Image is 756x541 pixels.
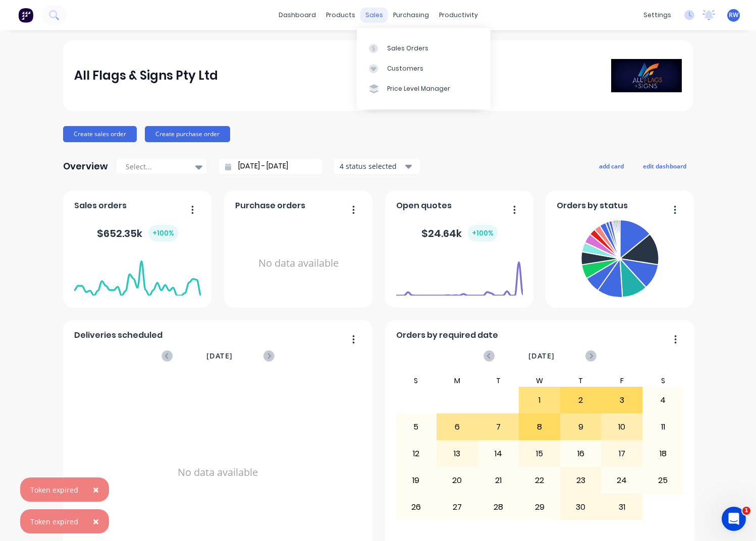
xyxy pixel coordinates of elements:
button: edit dashboard [636,159,693,172]
div: T [560,375,602,387]
div: 22 [519,468,560,493]
button: Create purchase order [145,126,230,142]
button: add card [592,159,630,172]
div: 18 [643,441,683,466]
img: All Flags & Signs Pty Ltd [611,59,682,92]
div: 15 [519,441,560,466]
span: [DATE] [206,350,233,362]
div: 7 [478,414,519,440]
div: + 100 % [468,225,498,242]
span: Orders by required date [396,329,498,341]
div: 6 [437,414,477,440]
div: 13 [437,441,477,466]
div: 28 [478,495,519,520]
div: 12 [396,441,437,466]
div: 29 [519,495,560,520]
div: 11 [643,414,683,440]
div: 21 [478,468,519,493]
div: T [478,375,519,387]
div: 14 [478,441,519,466]
div: 2 [561,388,601,413]
div: productivity [434,8,483,23]
div: 30 [561,495,601,520]
div: 8 [519,414,560,440]
span: 1 [742,507,750,515]
div: Overview [63,156,108,176]
div: No data available [235,216,362,311]
span: Deliveries scheduled [74,329,163,341]
div: $ 652.35k [97,225,178,242]
span: RW [729,11,738,20]
div: 1 [519,388,560,413]
div: sales [360,8,388,23]
span: Orders by status [557,200,628,212]
a: dashboard [274,8,321,23]
div: M [437,375,478,387]
div: 19 [396,468,437,493]
button: Create sales order [63,126,137,142]
div: 24 [602,468,642,493]
div: Price Level Manager [387,85,450,94]
a: Sales Orders [357,38,491,58]
div: 16 [561,441,601,466]
span: × [93,514,99,528]
div: 3 [602,388,642,413]
div: Token expired [30,485,78,495]
div: $ 24.64k [421,225,498,242]
span: Open quotes [396,200,452,212]
div: F [601,375,642,387]
div: Customers [387,64,423,73]
div: 10 [602,414,642,440]
div: 9 [561,414,601,440]
img: Factory [18,8,33,23]
div: products [321,8,360,23]
div: 20 [437,468,477,493]
div: W [519,375,560,387]
a: Customers [357,58,491,79]
a: Price Level Manager [357,79,491,99]
div: 25 [643,468,683,493]
div: 4 status selected [340,161,403,171]
div: 17 [602,441,642,466]
span: × [93,483,99,497]
button: Close [83,509,109,533]
div: + 100 % [148,225,178,242]
div: 4 [643,388,683,413]
div: 23 [561,468,601,493]
button: 4 status selected [334,159,420,174]
div: purchasing [388,8,434,23]
div: 26 [396,495,437,520]
div: 5 [396,414,437,440]
div: All Flags & Signs Pty Ltd [74,66,218,86]
div: 31 [602,495,642,520]
div: settings [638,8,676,23]
div: S [396,375,437,387]
div: Sales Orders [387,44,428,53]
span: Purchase orders [235,200,305,212]
div: Token expired [30,516,78,527]
span: Sales orders [74,200,127,212]
div: 27 [437,495,477,520]
div: S [642,375,684,387]
button: Close [83,477,109,502]
span: [DATE] [528,350,555,362]
iframe: Intercom live chat [722,507,746,531]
